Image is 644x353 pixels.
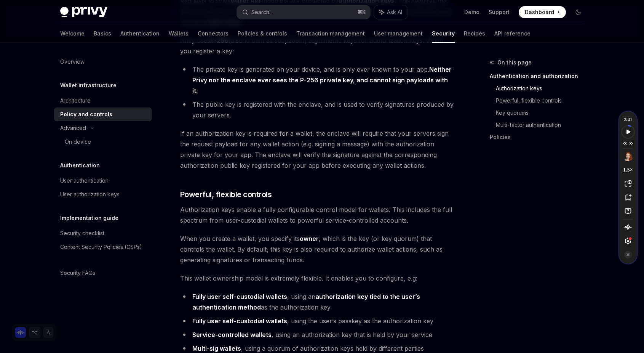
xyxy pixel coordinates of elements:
a: Security checklist [54,226,152,240]
a: Overview [54,55,152,69]
a: User management [374,24,423,43]
a: Dashboard [519,6,566,18]
a: Transaction management [296,24,365,43]
span: Ask AI [387,8,402,16]
h5: Implementation guide [60,213,118,223]
strong: Multi-sig wallets [192,345,241,352]
a: Demo [464,8,479,16]
li: , using the user’s passkey as the authorization key [180,316,455,326]
div: User authentication [60,176,109,185]
a: Content Security Policies (CSPs) [54,240,152,254]
div: Architecture [60,96,91,105]
a: Powerful, flexible controls [496,95,590,107]
li: The public key is registered with the enclave, and is used to verify signatures produced by your ... [180,99,455,120]
div: Policy and controls [60,110,112,119]
a: On device [54,135,152,149]
a: Basics [94,24,111,43]
span: Authorization keys enable a fully configurable control model for wallets. This includes the full ... [180,204,455,226]
div: Content Security Policies (CSPs) [60,242,142,252]
a: User authentication [54,174,152,188]
li: , using an as the authorization key [180,291,455,313]
div: On device [65,137,91,146]
h5: Authentication [60,161,100,170]
span: If an authorization key is required for a wallet, the enclave will require that your servers sign... [180,128,455,171]
a: User authorization keys [54,188,152,201]
div: User authorization keys [60,190,120,199]
div: Security checklist [60,229,104,238]
a: Key quorums [496,107,590,119]
a: Multi-factor authentication [496,119,590,131]
div: Security FAQs [60,268,95,278]
span: This wallet ownership model is extremely flexible. It enables you to configure, e.g: [180,273,455,284]
div: Search... [251,8,273,17]
a: Wallets [169,24,189,43]
a: Policies & controls [238,24,287,43]
a: Authentication and authorization [490,70,590,82]
a: Connectors [198,24,229,43]
strong: owner [300,235,319,242]
a: Authentication [120,24,160,43]
span: Dashboard [525,8,554,16]
a: Authorization keys [496,82,590,95]
strong: Service-controlled wallets [192,331,272,339]
img: dark logo [60,7,107,18]
button: Toggle dark mode [572,6,584,18]
button: Search...⌘K [237,5,370,19]
span: When you create a wallet, you specify its , which is the key (or key quorum) that controls the wa... [180,233,455,265]
a: Policies [490,131,590,143]
span: Privy uses (also known as secp256r1) asymmetric keys for authorization keys. When you register a ... [180,35,455,56]
a: API reference [494,24,531,43]
a: Architecture [54,94,152,108]
a: Policy and controls [54,108,152,121]
button: Ask AI [374,5,407,19]
a: Recipes [464,24,485,43]
strong: Neither Privy nor the enclave ever sees the P-256 private key, and cannot sign payloads with it. [192,66,452,95]
a: Security FAQs [54,266,152,280]
div: Advanced [60,124,86,133]
a: Welcome [60,24,85,43]
a: Security [432,24,455,43]
span: On this page [497,58,532,67]
span: Powerful, flexible controls [180,189,272,200]
li: The private key is generated on your device, and is only ever known to your app. [180,64,455,96]
span: ⌘ K [358,9,366,15]
div: Overview [60,57,85,66]
h5: Wallet infrastructure [60,81,117,90]
li: , using an authorization key that is held by your service [180,329,455,340]
strong: Fully user self-custodial wallets [192,317,287,325]
a: Support [489,8,510,16]
strong: Fully user self-custodial wallets [192,293,287,300]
